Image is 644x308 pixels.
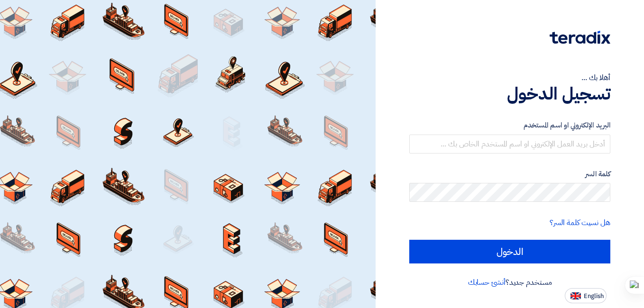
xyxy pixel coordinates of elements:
input: الدخول [409,240,610,263]
label: كلمة السر [409,169,610,180]
div: أهلا بك ... [409,72,610,83]
span: English [584,293,604,299]
h1: تسجيل الدخول [409,83,610,104]
a: أنشئ حسابك [468,277,506,288]
input: أدخل بريد العمل الإلكتروني او اسم المستخدم الخاص بك ... [409,135,610,154]
a: هل نسيت كلمة السر؟ [550,217,610,228]
div: مستخدم جديد؟ [409,277,610,288]
img: en-US.png [570,292,581,299]
button: English [565,288,607,303]
label: البريد الإلكتروني او اسم المستخدم [409,120,610,131]
img: Teradix logo [550,31,610,44]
